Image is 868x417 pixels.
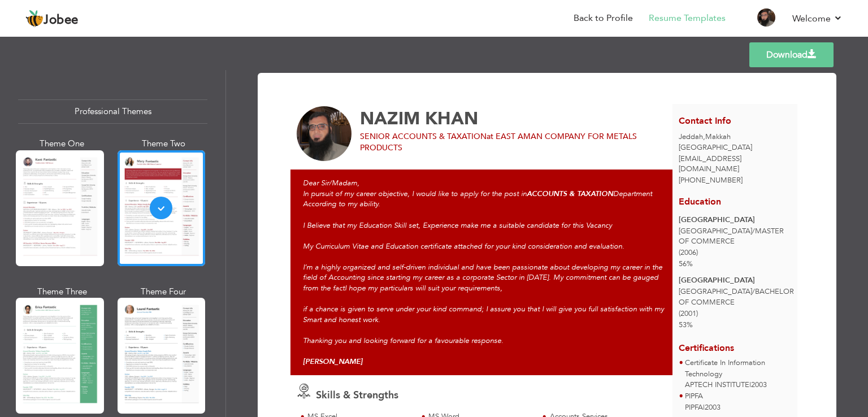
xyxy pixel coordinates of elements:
span: / [752,226,755,236]
img: No image [297,106,352,162]
span: KHAN [425,107,478,131]
a: Resume Templates [649,12,726,25]
strong: [PERSON_NAME] [303,357,363,367]
a: Welcome [792,12,843,25]
div: Theme One [18,138,106,150]
span: / [752,286,755,297]
span: 56% [679,259,693,269]
span: PIPFA [685,391,703,401]
span: | [703,402,705,412]
a: Back to Profile [574,12,633,25]
div: Professional Themes [18,99,207,124]
em: Dear Sir/Madam, In pursuit of my career objective, I would like to apply for the post in Departme... [303,178,664,367]
span: [GEOGRAPHIC_DATA] BACHELOR OF COMMERCE [679,286,794,307]
div: Makkah [672,132,798,153]
span: Contact Info [679,115,731,127]
span: Education [679,196,721,208]
span: 53% [679,320,693,330]
span: Certificate In Information Technology [685,358,765,379]
a: Download [749,42,834,67]
div: Theme Four [120,286,208,298]
span: | [749,380,751,390]
span: Jeddah [679,132,703,142]
img: jobee.io [25,10,44,28]
div: [GEOGRAPHIC_DATA] [679,275,791,286]
span: SENIOR ACCOUNTS & TAXATION [360,131,487,142]
span: [GEOGRAPHIC_DATA] MASTER OF COMMERCE [679,226,784,247]
span: [GEOGRAPHIC_DATA] [679,142,752,153]
span: (2001) [679,309,698,319]
span: [EMAIL_ADDRESS][DOMAIN_NAME] [679,154,741,175]
span: (2006) [679,247,698,258]
img: Profile Img [757,8,775,27]
span: [PHONE_NUMBER] [679,175,743,185]
span: Skills & Strengths [316,388,398,402]
p: APTECH INSTITUTE 2003 [685,380,791,391]
div: [GEOGRAPHIC_DATA] [679,215,791,225]
a: Jobee [25,10,79,28]
span: NAZIM [360,107,420,131]
div: Theme Three [18,286,106,298]
span: Certifications [679,333,734,355]
span: at EAST AMAN COMPANY FOR METALS PRODUCTS [360,131,637,153]
div: Theme Two [120,138,208,150]
span: Jobee [44,14,79,27]
strong: ACCOUNTS & TAXATION [527,189,613,199]
p: PIPFA 2003 [685,402,721,414]
span: , [703,132,705,142]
